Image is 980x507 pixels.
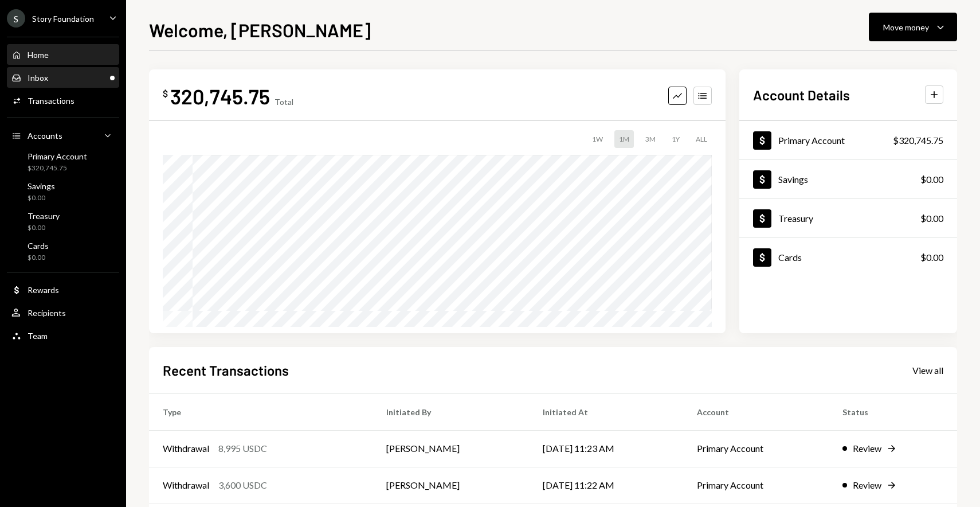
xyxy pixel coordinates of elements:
[920,173,943,186] div: $0.00
[28,241,49,251] div: Cards
[920,212,943,225] div: $0.00
[7,9,25,28] div: S
[7,90,119,111] a: Transactions
[163,442,209,455] div: Withdrawal
[869,13,957,41] button: Move money
[667,130,684,148] div: 1Y
[7,125,119,146] a: Accounts
[529,467,683,504] td: [DATE] 11:22 AM
[7,302,119,323] a: Recipients
[373,393,529,430] th: Initiated By
[853,442,881,455] div: Review
[32,14,94,24] div: Story Foundation
[529,430,683,467] td: [DATE] 11:23 AM
[7,208,119,235] a: Treasury$0.00
[7,67,119,88] a: Inbox
[739,121,957,159] a: Primary Account$320,745.75
[912,364,943,376] a: View all
[7,237,119,265] a: Cards$0.00
[739,238,957,276] a: Cards$0.00
[683,430,829,467] td: Primary Account
[28,285,59,295] div: Rewards
[218,442,267,455] div: 8,995 USDC
[778,135,845,146] div: Primary Account
[853,478,881,492] div: Review
[28,96,75,106] div: Transactions
[683,467,829,504] td: Primary Account
[614,130,634,148] div: 1M
[28,131,62,141] div: Accounts
[641,130,660,148] div: 3M
[587,130,607,148] div: 1W
[28,223,60,233] div: $0.00
[529,393,683,430] th: Initiated At
[683,393,829,430] th: Account
[28,211,60,221] div: Treasury
[7,148,119,175] a: Primary Account$320,745.75
[829,393,957,430] th: Status
[912,365,943,376] div: View all
[7,44,119,65] a: Home
[7,325,119,346] a: Team
[753,85,850,104] h2: Account Details
[28,308,66,318] div: Recipients
[28,73,48,83] div: Inbox
[149,393,373,430] th: Type
[373,430,529,467] td: [PERSON_NAME]
[778,213,813,224] div: Treasury
[163,88,168,99] div: $
[149,18,371,41] h1: Welcome, [PERSON_NAME]
[7,178,119,205] a: Savings$0.00
[739,160,957,198] a: Savings$0.00
[28,50,49,60] div: Home
[163,361,289,380] h2: Recent Transactions
[893,134,943,147] div: $320,745.75
[218,478,267,492] div: 3,600 USDC
[163,478,209,492] div: Withdrawal
[28,253,49,263] div: $0.00
[691,130,712,148] div: ALL
[883,21,929,33] div: Move money
[28,193,55,203] div: $0.00
[28,163,87,173] div: $320,745.75
[778,252,802,263] div: Cards
[28,181,55,191] div: Savings
[275,97,293,107] div: Total
[7,279,119,300] a: Rewards
[920,251,943,264] div: $0.00
[373,467,529,504] td: [PERSON_NAME]
[28,151,87,161] div: Primary Account
[778,174,808,185] div: Savings
[28,331,48,341] div: Team
[170,83,270,109] div: 320,745.75
[739,199,957,237] a: Treasury$0.00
